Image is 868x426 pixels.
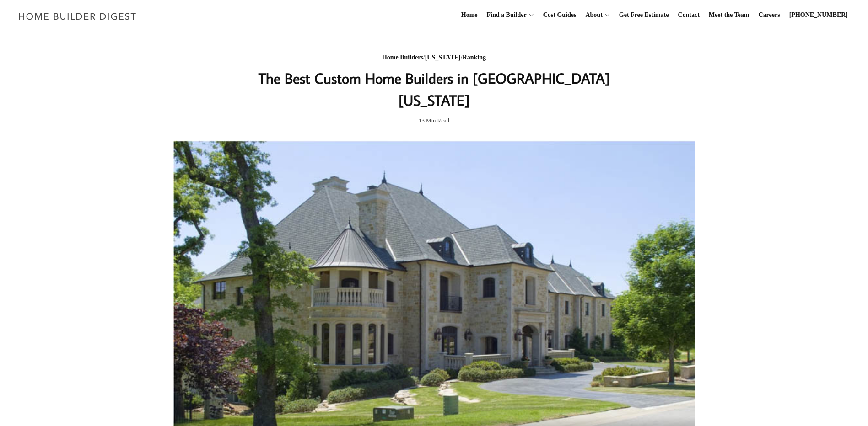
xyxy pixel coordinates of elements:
[252,52,617,64] div: / /
[674,0,703,30] a: Contact
[252,67,617,111] h1: The Best Custom Home Builders in [GEOGRAPHIC_DATA] [US_STATE]
[463,54,486,61] a: Ranking
[705,0,753,30] a: Meet the Team
[615,0,673,30] a: Get Free Estimate
[539,0,580,30] a: Cost Guides
[786,0,852,30] a: [PHONE_NUMBER]
[382,54,423,61] a: Home Builders
[425,54,461,61] a: [US_STATE]
[419,116,449,126] span: 13 Min Read
[582,0,602,30] a: About
[483,0,527,30] a: Find a Builder
[15,7,140,25] img: Home Builder Digest
[755,0,784,30] a: Careers
[458,0,481,30] a: Home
